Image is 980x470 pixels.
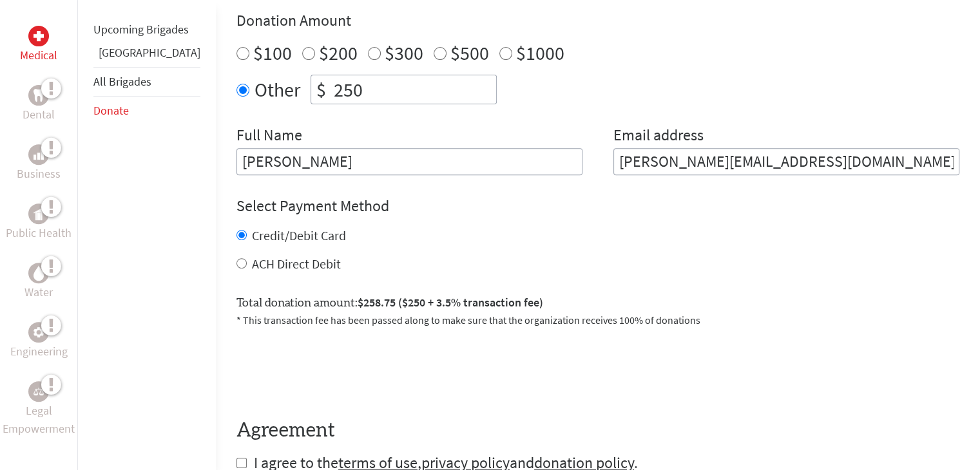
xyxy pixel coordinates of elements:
[613,125,704,148] label: Email address
[93,103,129,118] a: Donate
[236,148,582,175] input: Enter Full Name
[34,388,44,395] img: Legal Empowerment
[93,22,189,37] a: Upcoming Brigades
[255,75,300,104] label: Other
[613,148,959,175] input: Your Email
[331,75,496,104] input: Enter Amount
[28,203,49,224] div: Public Health
[236,294,543,312] label: Total donation amount:
[10,343,68,361] p: Engineering
[6,224,72,242] p: Public Health
[236,419,959,442] h4: Agreement
[236,343,432,393] iframe: reCAPTCHA
[34,89,44,101] img: Dental
[34,207,44,220] img: Public Health
[34,149,44,160] img: Business
[28,263,49,283] div: Water
[253,41,292,65] label: $100
[23,85,55,124] a: DentalDental
[236,312,959,328] p: * This transaction fee has been passed along to make sure that the organization receives 100% of ...
[93,67,200,97] li: All Brigades
[28,381,49,402] div: Legal Empowerment
[20,46,57,64] p: Medical
[99,45,200,60] a: [GEOGRAPHIC_DATA]
[20,26,57,64] a: MedicalMedical
[311,75,331,104] div: $
[10,322,68,361] a: EngineeringEngineering
[34,327,44,337] img: Engineering
[6,203,72,242] a: Public HealthPublic Health
[516,41,564,65] label: $1000
[3,402,75,438] p: Legal Empowerment
[93,97,200,125] li: Donate
[28,85,49,106] div: Dental
[23,106,55,124] p: Dental
[24,263,53,301] a: WaterWater
[319,41,358,65] label: $200
[93,44,200,67] li: Greece
[385,41,423,65] label: $300
[93,15,200,44] li: Upcoming Brigades
[17,165,61,183] p: Business
[450,41,489,65] label: $500
[28,26,49,46] div: Medical
[93,74,151,89] a: All Brigades
[34,31,44,41] img: Medical
[3,381,75,438] a: Legal EmpowermentLegal Empowerment
[28,144,49,165] div: Business
[236,196,959,216] h4: Select Payment Method
[236,125,302,148] label: Full Name
[358,295,543,310] span: $258.75 ($250 + 3.5% transaction fee)
[28,322,49,343] div: Engineering
[17,144,61,183] a: BusinessBusiness
[236,10,959,31] h4: Donation Amount
[34,265,44,280] img: Water
[252,256,341,272] label: ACH Direct Debit
[252,227,346,243] label: Credit/Debit Card
[24,283,53,301] p: Water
